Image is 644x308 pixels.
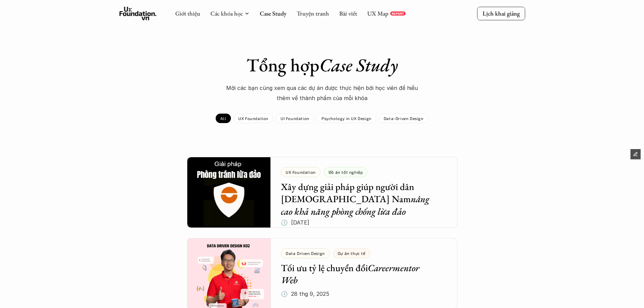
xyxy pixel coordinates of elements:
a: Các khóa học [210,9,243,17]
a: UX Foundation [234,114,273,123]
a: UX Map [367,9,388,17]
a: UI Foundation [276,114,314,123]
em: Case Study [319,53,398,77]
a: Bài viết [339,9,357,17]
button: Edit Framer Content [630,149,641,159]
a: UX FoundationĐồ án tốt nghiệpXây dựng giải pháp giúp người dân [DEMOGRAPHIC_DATA] Namnâng cao khả... [187,157,457,228]
a: Giới thiệu [175,9,200,17]
p: Lịch khai giảng [482,9,520,17]
p: UX Foundation [238,116,268,121]
a: Lịch khai giảng [477,7,525,20]
p: Mời các bạn cùng xem qua các dự án được thực hiện bới học viên để hiểu thêm về thành phẩm của mỗi... [221,83,424,103]
h1: Tổng hợp [204,54,440,76]
p: Data-Driven Design [384,116,424,121]
a: Data-Driven Design [379,114,428,123]
a: Truyện tranh [296,9,329,17]
a: Psychology in UX Design [317,114,376,123]
p: Psychology in UX Design [321,116,372,121]
p: All [220,116,226,121]
p: UI Foundation [281,116,309,121]
a: REPORT [390,11,405,16]
p: REPORT [391,11,404,16]
a: Case Study [260,9,286,17]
